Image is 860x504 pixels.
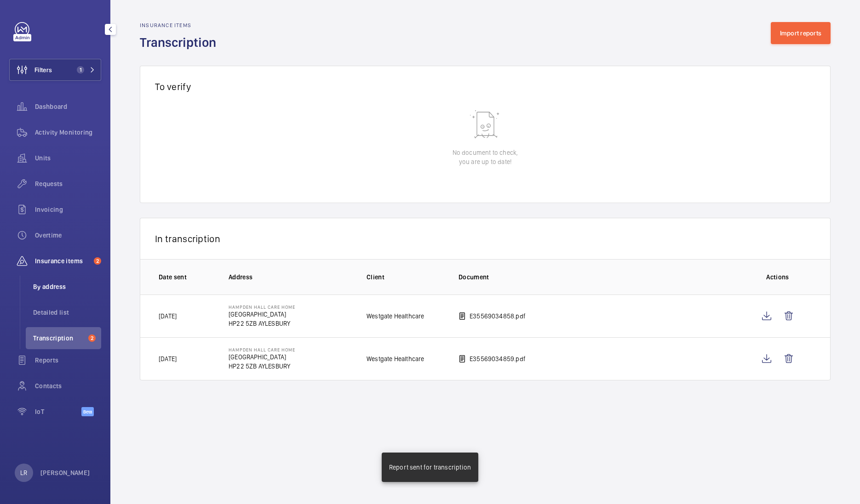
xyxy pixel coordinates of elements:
[453,148,518,166] p: No document to check, you are up to date!
[35,179,101,188] span: Requests
[88,334,96,342] span: 2
[367,354,424,363] p: Westgate Healthcare
[744,272,812,282] p: Actions
[159,311,177,321] p: [DATE]
[94,257,101,265] span: 2
[34,65,52,74] span: Filters
[35,231,101,240] span: Overtime
[77,66,84,74] span: 1
[229,352,295,362] p: [GEOGRAPHIC_DATA]
[367,311,424,321] p: Westgate Healthcare
[459,272,729,282] p: Document
[140,34,222,51] h1: Transcription
[35,102,101,111] span: Dashboard
[81,407,94,416] span: Beta
[140,22,222,28] h2: Insurance items
[9,59,101,81] button: Filters1
[229,310,295,319] p: [GEOGRAPHIC_DATA]
[470,354,526,363] p: E35569034859.pdf
[389,463,471,472] p: Report sent for transcription
[367,272,444,282] p: Client
[159,354,177,363] p: [DATE]
[35,205,101,214] span: Invoicing
[159,272,214,282] p: Date sent
[33,334,85,343] span: Transcription
[140,218,831,259] div: In transcription
[229,304,295,310] p: Hampden Hall Care Home
[229,319,295,328] p: HP22 5ZB AYLESBURY
[229,362,295,371] p: HP22 5ZB AYLESBURY
[229,347,295,352] p: Hampden Hall Care Home
[35,256,90,266] span: Insurance items
[40,468,90,477] p: [PERSON_NAME]
[35,381,101,391] span: Contacts
[35,407,81,416] span: IoT
[35,128,101,137] span: Activity Monitoring
[229,272,352,282] p: Address
[20,468,27,477] p: LR
[35,153,101,163] span: Units
[140,66,831,107] div: To verify
[35,356,101,365] span: Reports
[33,308,101,317] span: Detailed list
[33,282,101,291] span: By address
[470,311,526,321] p: E35569034858.pdf
[771,22,831,44] button: Import reports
